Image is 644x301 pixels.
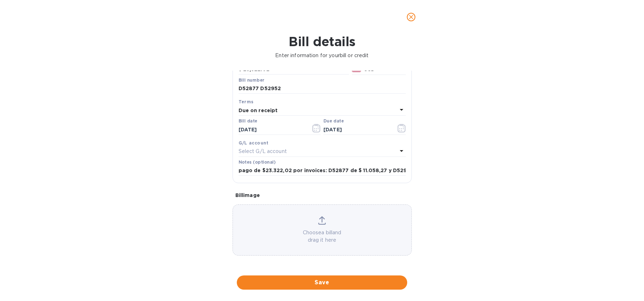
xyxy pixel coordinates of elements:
input: Select date [239,124,306,135]
b: G/L account [239,140,269,146]
span: Save [242,278,402,287]
label: Notes (optional) [239,160,276,164]
label: Due date [323,119,344,124]
p: Bill image [235,192,409,199]
p: Enter information for your bill or credit [6,52,638,59]
input: Enter notes [239,165,406,176]
input: Due date [323,124,391,135]
h1: Bill details [6,34,638,49]
input: Enter bill number [239,83,406,94]
label: Bill date [239,119,257,124]
label: Bill number [239,78,264,82]
p: Select G/L account [239,148,287,155]
b: Terms [239,99,254,104]
p: Choose a bill and drag it here [233,229,411,244]
b: Due on receipt [239,108,278,113]
button: Save [237,275,407,290]
button: close [403,9,420,26]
